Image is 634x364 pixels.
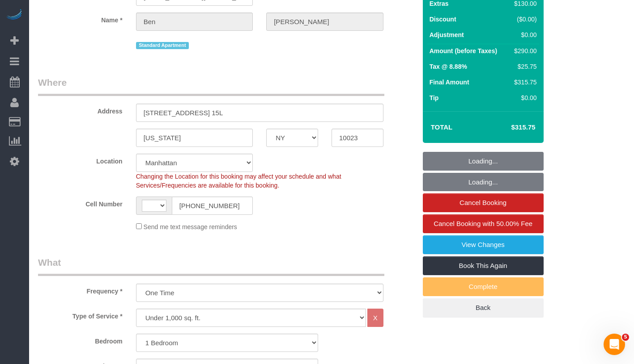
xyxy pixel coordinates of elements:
label: Amount (before Taxes) [430,46,497,55]
input: Last Name [266,13,383,31]
label: Discount [430,15,456,24]
label: Frequency * [31,284,129,296]
label: Type of Service * [31,309,129,321]
label: Tax @ 8.88% [430,62,467,71]
input: Cell Number [172,197,253,215]
span: Cancel Booking with 50.00% Fee [434,220,532,227]
label: Final Amount [430,78,469,87]
div: $315.75 [511,78,536,87]
input: Zip Code [332,129,383,147]
h4: $315.75 [484,124,535,131]
div: $0.00 [511,30,536,39]
a: Cancel Booking with 50.00% Fee [423,214,544,233]
div: $290.00 [511,46,536,55]
legend: Where [38,76,384,96]
span: Standard Apartment [136,42,189,49]
img: Automaid Logo [5,9,23,21]
span: Send me text message reminders [144,223,237,230]
span: 5 [622,334,629,341]
label: Location [31,154,129,166]
label: Tip [430,93,439,102]
a: Book This Again [423,256,544,275]
span: Changing the Location for this booking may affect your schedule and what Services/Frequencies are... [136,173,341,189]
legend: What [38,256,384,276]
input: City [136,129,253,147]
div: ($0.00) [511,15,536,24]
input: First Name [136,13,253,31]
a: View Changes [423,235,544,254]
label: Adjustment [430,30,464,39]
iframe: Intercom live chat [604,334,625,355]
label: Bedroom [31,334,129,346]
div: $0.00 [511,93,536,102]
div: $25.75 [511,62,536,71]
label: Address [31,104,129,116]
a: Back [423,298,544,317]
a: Cancel Booking [423,193,544,212]
label: Name * [31,13,129,25]
strong: Total [431,123,453,131]
label: Cell Number [31,197,129,209]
